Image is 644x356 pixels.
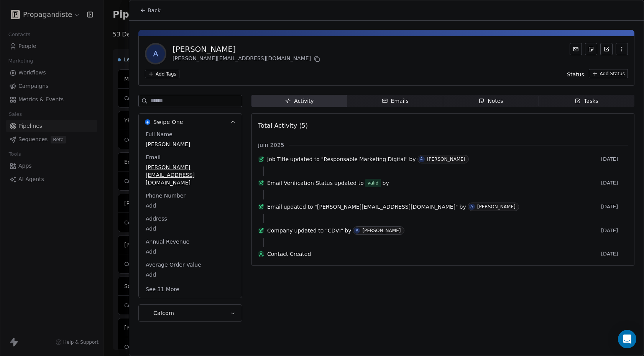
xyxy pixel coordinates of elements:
span: [DATE] [601,156,628,162]
div: [PERSON_NAME] [477,204,516,209]
span: Add [146,225,235,232]
div: Swipe OneSwipe One [139,130,242,298]
span: Add [146,271,235,279]
span: [DATE] [601,204,628,210]
span: by [345,227,351,234]
span: updated to [290,155,320,163]
img: Swipe One [145,119,150,125]
div: Tasks [575,97,598,105]
span: Back [148,7,161,14]
span: Contact Created [267,250,598,258]
span: "CDVI" [325,227,343,234]
span: [DATE] [601,227,628,234]
span: "[PERSON_NAME][EMAIL_ADDRESS][DOMAIN_NAME]" [315,203,458,211]
span: [DATE] [601,251,628,257]
span: Swipe One [153,118,183,126]
div: [PERSON_NAME] [172,44,322,54]
button: Add Status [589,69,628,78]
div: A [356,227,358,234]
img: Calcom [145,310,150,316]
div: [PERSON_NAME] [362,228,401,233]
button: Swipe OneSwipe One [139,114,242,130]
span: [PERSON_NAME][EMAIL_ADDRESS][DOMAIN_NAME] [146,163,235,186]
div: Notes [478,97,503,105]
button: See 31 More [141,282,184,296]
span: Phone Number [144,192,187,199]
div: valid [368,179,379,187]
span: Full Name [144,130,174,138]
span: [PERSON_NAME] [146,140,235,148]
span: Job Title [267,155,289,163]
span: Add [146,248,235,255]
div: [PERSON_NAME] [427,157,465,162]
span: Company [267,227,293,234]
span: by [383,179,389,187]
span: Status: [567,71,586,78]
button: Add Tags [145,70,179,78]
span: Email [267,203,282,211]
button: CalcomCalcom [139,305,242,321]
span: Email Verification Status [267,179,333,187]
div: Emails [382,97,409,105]
span: updated to [284,203,313,211]
span: "Responsable Marketing Digital" [321,155,408,163]
button: Back [135,3,165,17]
div: A [470,204,473,210]
span: [DATE] [601,180,628,186]
span: by [409,155,416,163]
div: Open Intercom Messenger [618,330,636,348]
span: Email [144,153,162,161]
span: Add [146,202,235,209]
div: [PERSON_NAME][EMAIL_ADDRESS][DOMAIN_NAME] [172,54,322,64]
div: A [420,156,423,162]
span: A [146,44,165,63]
span: Address [144,215,169,222]
span: Total Activity (5) [258,122,308,129]
span: Calcom [153,309,174,317]
span: by [460,203,466,211]
span: updated to [294,227,324,234]
span: Average Order Value [144,261,203,269]
span: juin 2025 [258,141,284,149]
span: Annual Revenue [144,238,191,246]
span: updated to [334,179,364,187]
